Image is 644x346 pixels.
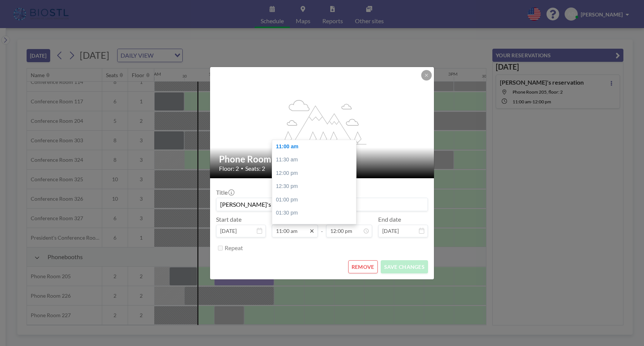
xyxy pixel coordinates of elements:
[272,167,360,180] div: 12:00 pm
[272,180,360,193] div: 12:30 pm
[219,154,426,165] h2: Phone Room 205
[225,244,243,252] label: Repeat
[272,193,360,207] div: 01:00 pm
[278,99,367,144] g: flex-grow: 1.2;
[219,165,239,172] span: Floor: 2
[272,153,360,167] div: 11:30 am
[216,216,241,223] label: Start date
[272,140,360,154] div: 11:00 am
[348,260,378,273] button: REMOVE
[216,198,428,211] input: (No title)
[378,216,401,223] label: End date
[245,165,265,172] span: Seats: 2
[272,220,360,233] div: 02:00 pm
[321,218,323,235] span: -
[216,189,234,196] label: Title
[241,166,243,171] span: •
[272,206,360,220] div: 01:30 pm
[381,260,428,273] button: SAVE CHANGES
